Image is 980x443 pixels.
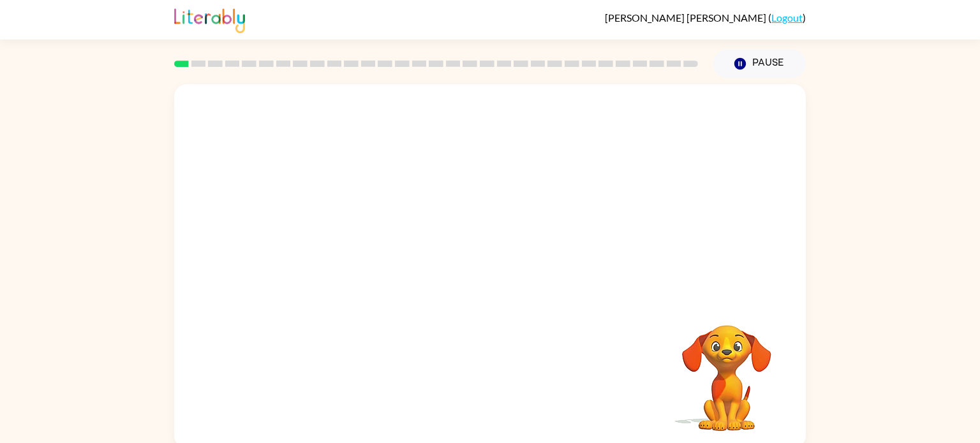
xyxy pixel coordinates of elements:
[663,305,791,433] video: Your browser must support playing .mp4 files to use Literably. Please try using another browser.
[605,11,768,24] span: [PERSON_NAME] [PERSON_NAME]
[174,5,245,33] img: Literably
[771,11,803,24] a: Logout
[713,49,806,78] button: Pause
[605,11,806,24] div: ( )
